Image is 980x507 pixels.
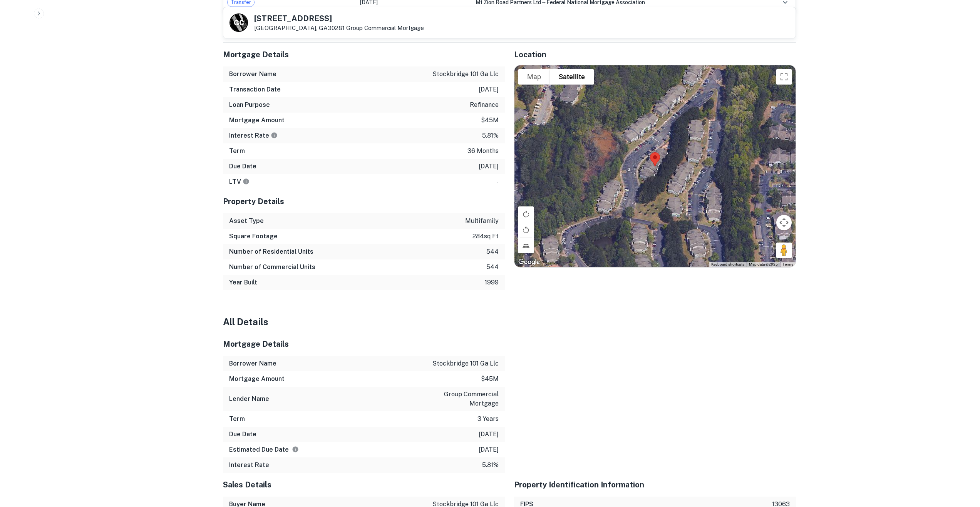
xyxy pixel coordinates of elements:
p: $45m [481,374,499,384]
h6: Number of Commercial Units [229,263,315,272]
p: 5.81% [482,460,499,470]
h6: Due Date [229,430,256,439]
a: Group Commercial Mortgage [346,25,424,31]
h6: Borrower Name [229,70,276,79]
iframe: Chat Widget [941,445,980,482]
p: [DATE] [479,445,499,454]
p: - [496,177,499,186]
button: Toggle fullscreen view [776,69,792,85]
p: 1999 [485,278,499,287]
p: 544 [486,247,499,256]
h5: Mortgage Details [223,338,505,350]
h6: Transaction Date [229,85,281,94]
h5: Mortgage Details [223,49,505,60]
p: group commercial mortgage [429,390,499,408]
h6: Term [229,146,245,156]
button: Map camera controls [776,215,792,230]
p: [DATE] [479,430,499,439]
span: Map data ©2025 [749,262,778,266]
p: 544 [486,263,499,272]
button: Rotate map clockwise [518,206,534,222]
button: Show street map [518,69,550,85]
h5: Sales Details [223,479,505,490]
p: [DATE] [479,85,499,94]
h6: Mortgage Amount [229,116,285,125]
h6: LTV [229,177,250,186]
p: multifamily [465,216,499,226]
h6: Year Built [229,278,257,287]
p: G C [234,18,243,28]
p: 36 months [467,146,499,156]
h6: Loan Purpose [229,100,270,110]
h6: Estimated Due Date [229,445,299,454]
h5: Location [514,49,796,60]
svg: LTVs displayed on the website are for informational purposes only and may be reported incorrectly... [243,178,250,185]
a: Terms (opens in new tab) [782,262,793,266]
h6: Interest Rate [229,460,269,470]
h5: Property Details [223,196,505,207]
p: [GEOGRAPHIC_DATA], GA30281 [254,25,424,32]
h6: Square Footage [229,232,278,241]
p: 5.81% [482,131,499,140]
a: Open this area in Google Maps (opens a new window) [516,257,542,267]
h6: Due Date [229,162,256,171]
button: Show satellite imagery [550,69,594,85]
h6: Mortgage Amount [229,374,285,384]
h5: Property Identification Information [514,479,796,490]
button: Keyboard shortcuts [711,262,744,267]
h5: [STREET_ADDRESS] [254,15,424,22]
p: $45m [481,116,499,125]
svg: Estimate is based on a standard schedule for this type of loan. [292,446,299,453]
button: Tilt map [518,238,534,253]
svg: The interest rates displayed on the website are for informational purposes only and may be report... [271,132,278,139]
button: Drag Pegman onto the map to open Street View [776,243,792,258]
p: 3 years [477,414,499,424]
p: 284 sq ft [472,232,499,241]
h6: Borrower Name [229,359,276,368]
p: stockbridge 101 ga llc [432,359,499,368]
button: Rotate map counterclockwise [518,222,534,238]
h6: Lender Name [229,394,269,404]
h6: Number of Residential Units [229,247,313,256]
h6: Interest Rate [229,131,278,140]
h4: All Details [223,315,796,329]
img: Google [516,257,542,267]
h6: Asset Type [229,216,264,226]
p: [DATE] [479,162,499,171]
h6: Term [229,414,245,424]
p: stockbridge 101 ga llc [432,70,499,79]
p: refinance [470,100,499,110]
